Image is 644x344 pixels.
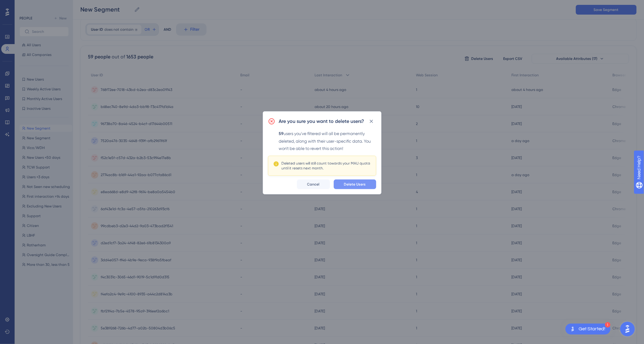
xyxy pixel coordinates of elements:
div: Get Started! [579,326,606,332]
div: 1 [605,322,611,328]
h2: Are you sure you want to delete users? [279,118,364,125]
iframe: UserGuiding AI Assistant Launcher [618,320,637,338]
div: users you've filtered will all be permanently deleted, along with their user-specific data. You w... [279,130,376,152]
span: Delete Users [344,182,366,187]
span: Need Help? [14,2,38,9]
div: Deleted users will still count towards your MAU quota until it resets next month. [282,161,371,171]
span: Cancel [307,182,320,187]
img: launcher-image-alternative-text [569,325,576,333]
div: Open Get Started! checklist, remaining modules: 1 [566,324,611,335]
span: 59 [279,131,284,136]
